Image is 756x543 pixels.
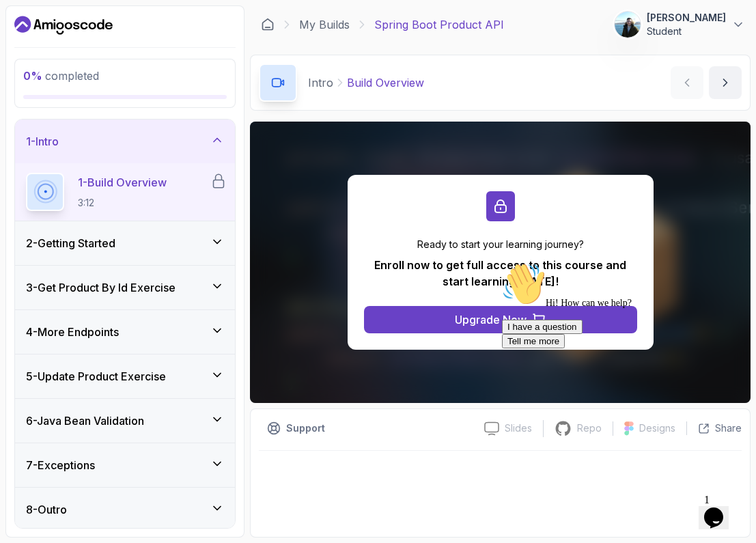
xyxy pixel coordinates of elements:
[78,196,167,210] p: 3:12
[26,457,95,473] h3: 7 - Exceptions
[261,18,275,31] a: Dashboard
[23,69,99,83] span: completed
[299,16,350,33] a: My Builds
[615,12,641,38] img: user profile image
[647,11,726,25] p: [PERSON_NAME]
[5,41,135,51] span: Hi! How can we help?
[26,413,144,429] h3: 6 - Java Bean Validation
[15,266,235,309] button: 3-Get Product By Id Exercise
[26,324,119,340] h3: 4 - More Endpoints
[308,74,333,91] p: Intro
[26,133,59,150] h3: 1 - Intro
[374,16,504,33] p: Spring Boot Product API
[496,257,742,482] iframe: chat widget
[15,443,235,487] button: 7-Exceptions
[26,501,67,518] h3: 8 - Outro
[26,368,166,385] h3: 5 - Update Product Exercise
[23,69,42,83] span: 0 %
[5,5,251,92] div: 👋Hi! How can we help?I have a questionTell me more
[5,5,49,49] img: :wave:
[364,238,637,251] p: Ready to start your learning journey?
[26,173,224,211] button: 1-Build Overview3:12
[347,74,424,91] p: Build Overview
[15,354,235,398] button: 5-Update Product Exercise
[15,221,235,265] button: 2-Getting Started
[5,77,68,92] button: Tell me more
[78,174,167,191] p: 1 - Build Overview
[364,306,637,333] button: Upgrade Now
[14,14,113,36] a: Dashboard
[286,421,325,435] p: Support
[15,399,235,443] button: 6-Java Bean Validation
[26,235,115,251] h3: 2 - Getting Started
[709,66,742,99] button: next content
[259,417,333,439] button: Support button
[5,63,86,77] button: I have a question
[614,11,745,38] button: user profile image[PERSON_NAME]Student
[671,66,703,99] button: previous content
[26,279,176,296] h3: 3 - Get Product By Id Exercise
[364,257,637,290] p: Enroll now to get full access to this course and start learning [DATE]!
[699,488,742,529] iframe: chat widget
[15,120,235,163] button: 1-Intro
[647,25,726,38] p: Student
[455,311,527,328] div: Upgrade Now
[15,310,235,354] button: 4-More Endpoints
[15,488,235,531] button: 8-Outro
